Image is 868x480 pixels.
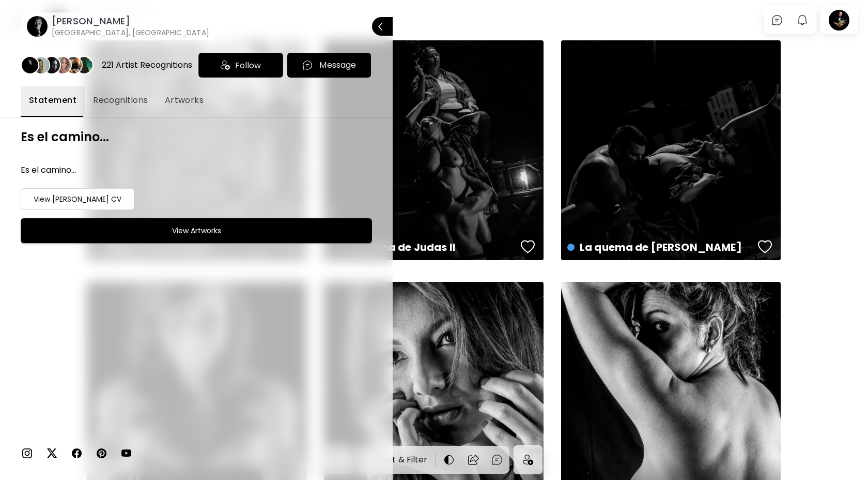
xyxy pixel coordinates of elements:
[70,447,83,459] img: facebook
[93,94,148,107] span: Recognitions
[102,59,192,71] div: 221 Artist Recognitions
[52,27,209,38] h6: [GEOGRAPHIC_DATA], [GEOGRAPHIC_DATA]
[302,59,313,71] img: chatIcon
[21,130,372,144] h6: Es el camino...
[198,53,283,78] div: Follow
[287,53,371,78] button: chatIconMessage
[21,164,372,176] h6: Es el camino...
[120,447,132,459] img: youtube
[172,224,221,237] h6: View Artworks
[29,94,76,107] span: Statement
[95,447,107,459] img: pinterest
[34,193,121,205] h6: View [PERSON_NAME] CV
[235,59,261,72] span: Follow
[165,94,204,107] span: Artworks
[21,447,33,459] img: instagram
[319,59,356,71] p: Message
[221,61,230,70] img: icon
[52,15,209,27] h6: [PERSON_NAME]
[21,218,372,243] button: View Artworks
[45,447,58,459] img: twitter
